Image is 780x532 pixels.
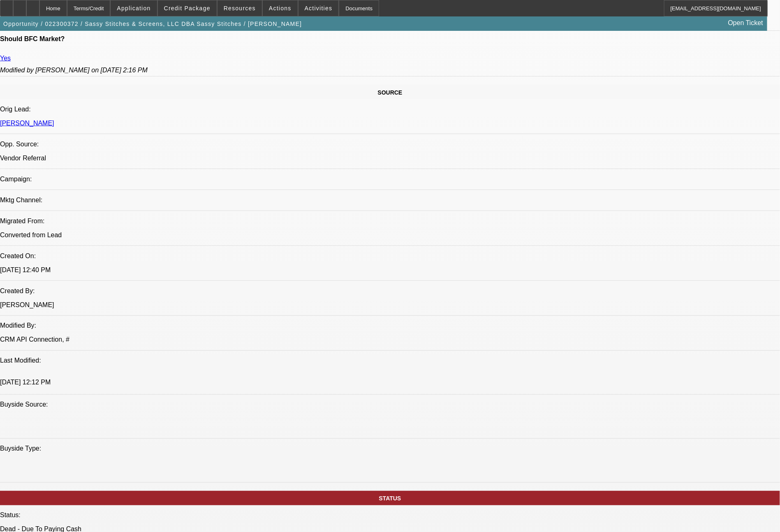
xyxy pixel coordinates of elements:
span: Resources [224,5,256,12]
span: Activities [305,5,333,12]
span: STATUS [379,495,401,502]
button: Activities [299,0,339,16]
span: Opportunity / 022300372 / Sassy Stitches & Screens, LLC DBA Sassy Stitches / [PERSON_NAME] [3,21,302,27]
button: Resources [218,0,262,16]
span: Application [117,5,150,12]
span: Credit Package [164,5,211,12]
button: Application [111,0,157,16]
span: Actions [269,5,292,12]
button: Actions [263,0,298,16]
span: SOURCE [378,89,403,96]
button: Credit Package [158,0,217,16]
a: Open Ticket [725,16,766,30]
